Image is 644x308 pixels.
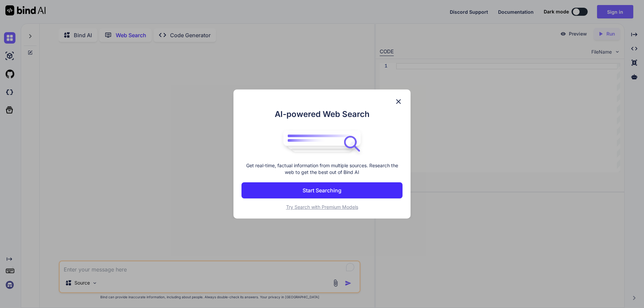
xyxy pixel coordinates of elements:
img: bind logo [278,127,366,156]
p: Get real-time, factual information from multiple sources. Research the web to get the best out of... [241,162,402,176]
h1: AI-powered Web Search [241,108,402,120]
img: close [394,98,402,106]
p: Start Searching [303,186,341,194]
button: Start Searching [241,182,402,198]
span: Try Search with Premium Models [286,204,358,210]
